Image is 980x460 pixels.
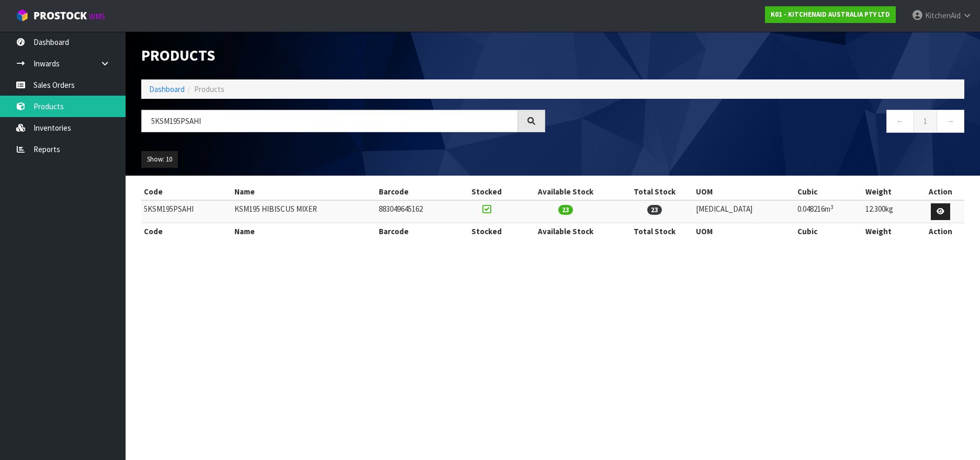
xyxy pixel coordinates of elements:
th: Action [917,223,964,239]
td: 12.300kg [863,200,917,223]
td: 5KSM195PSAHI [141,200,232,223]
small: WMS [89,11,105,21]
span: 23 [558,205,573,215]
th: Available Stock [516,223,616,239]
td: [MEDICAL_DATA] [693,200,795,223]
button: Show: 10 [141,151,178,168]
td: 883049645162 [376,200,457,223]
th: Available Stock [516,183,616,200]
th: Action [917,183,964,200]
th: Cubic [795,223,863,239]
th: Weight [863,183,917,200]
th: Name [232,223,376,239]
th: Barcode [376,223,457,239]
h1: Products [141,47,545,64]
img: cube-alt.png [16,9,29,22]
span: ProStock [33,9,87,22]
strong: K01 - KITCHENAID AUSTRALIA PTY LTD [771,10,890,19]
th: Cubic [795,183,863,200]
nav: Page navigation [561,110,965,135]
a: 1 [914,110,937,132]
sup: 3 [830,203,833,211]
a: Dashboard [149,84,185,94]
th: UOM [693,223,795,239]
span: Products [194,84,224,94]
a: ← [886,110,914,132]
span: KitchenAid [925,10,961,20]
a: → [937,110,964,132]
th: Total Stock [616,223,693,239]
input: Search products [141,110,518,132]
th: Total Stock [616,183,693,200]
th: Stocked [457,223,516,239]
th: Code [141,223,232,239]
th: Stocked [457,183,516,200]
td: 0.048216m [795,200,863,223]
span: 23 [647,205,662,215]
th: UOM [693,183,795,200]
td: KSM195 HIBISCUS MIXER [232,200,376,223]
th: Code [141,183,232,200]
th: Barcode [376,183,457,200]
th: Weight [863,223,917,239]
th: Name [232,183,376,200]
